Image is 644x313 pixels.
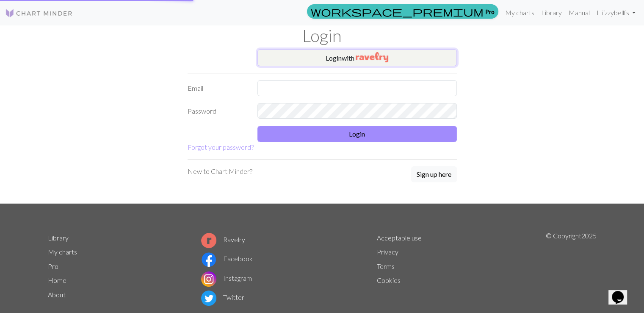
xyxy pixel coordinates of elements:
img: Logo [5,8,73,18]
a: Forgot your password? [188,143,254,151]
a: Library [538,4,565,21]
a: Ravelry [201,235,245,243]
a: About [48,291,66,299]
button: Loginwith [257,49,457,66]
a: Cookies [377,276,401,284]
a: Facebook [201,254,253,263]
a: Sign up here [411,166,457,183]
img: Ravelry [356,52,388,62]
a: My charts [502,4,538,21]
p: New to Chart Minder? [188,166,252,176]
button: Sign up here [411,166,457,182]
a: Hiizzybellfs [593,4,639,21]
span: workspace_premium [311,6,484,17]
a: Privacy [377,248,398,256]
a: Home [48,276,66,284]
a: Acceptable use [377,234,422,242]
a: Pro [307,4,498,19]
img: Facebook logo [201,252,216,267]
img: Twitter logo [201,291,216,306]
button: Login [257,126,457,142]
a: Instagram [201,274,252,282]
h1: Login [43,25,602,46]
label: Email [182,80,252,96]
a: Library [48,234,69,242]
a: Pro [48,262,58,270]
img: Ravelry logo [201,233,216,248]
a: Twitter [201,293,244,301]
label: Password [182,103,252,119]
a: Manual [565,4,593,21]
img: Instagram logo [201,271,216,287]
a: Terms [377,262,395,270]
p: © Copyright 2025 [546,231,597,308]
a: My charts [48,248,77,256]
iframe: chat widget [608,279,636,305]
